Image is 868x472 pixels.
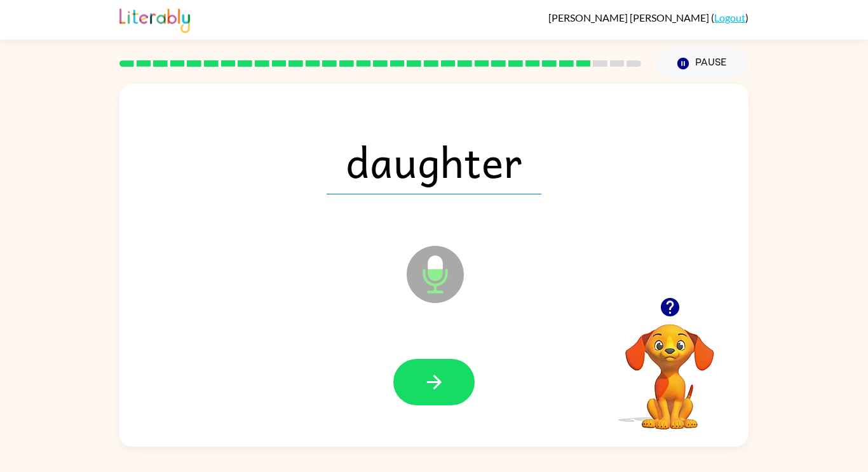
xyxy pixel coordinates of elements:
[548,11,711,24] span: [PERSON_NAME] [PERSON_NAME]
[606,304,733,431] video: Your browser must support playing .mp4 files to use Literably. Please try using another browser.
[548,11,749,24] div: ( )
[327,128,541,194] span: daughter
[656,49,749,78] button: Pause
[119,5,190,33] img: Literably
[714,11,745,24] a: Logout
